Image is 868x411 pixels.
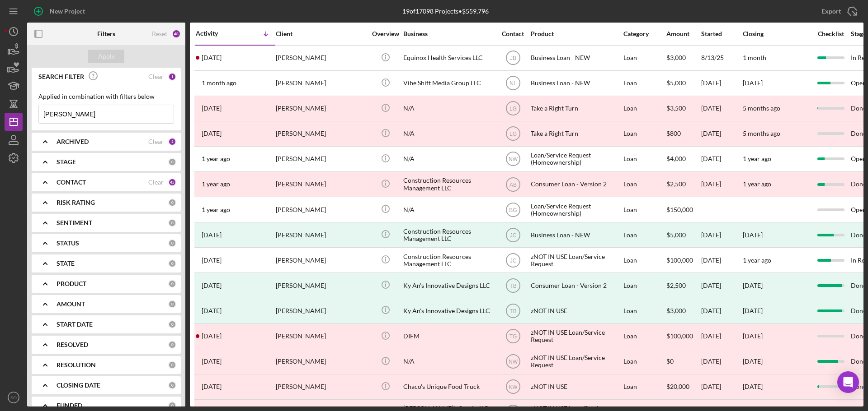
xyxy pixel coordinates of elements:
[623,350,665,374] div: Loan
[743,357,763,365] time: [DATE]
[276,198,366,222] div: [PERSON_NAME]
[97,30,115,37] b: Filters
[168,341,176,349] div: 0
[701,350,742,374] div: [DATE]
[168,402,176,410] div: 0
[50,2,85,20] div: New Project
[168,280,176,288] div: 0
[666,97,700,120] div: $3,500
[276,350,366,374] div: [PERSON_NAME]
[496,30,530,37] div: Contact
[202,307,222,314] time: 2023-07-07 16:47
[701,273,742,297] div: [DATE]
[172,29,181,38] div: 48
[666,324,700,348] div: $100,000
[666,350,700,374] div: $0
[57,219,92,226] b: SENTIMENT
[168,138,176,146] div: 2
[202,206,230,213] time: 2024-05-14 22:05
[57,199,95,206] b: RISK RATING
[701,71,742,95] div: [DATE]
[57,361,96,369] b: RESOLUTION
[837,371,859,393] div: Open Intercom Messenger
[57,179,86,186] b: CONTACT
[276,375,366,399] div: [PERSON_NAME]
[701,248,742,272] div: [DATE]
[57,260,75,267] b: STATE
[666,71,700,95] div: $5,000
[531,71,621,95] div: Business Loan - NEW
[666,122,700,146] div: $800
[276,147,366,171] div: [PERSON_NAME]
[701,122,742,146] div: [DATE]
[509,333,517,340] text: TG
[202,358,222,365] time: 2023-05-09 22:40
[403,223,494,247] div: Construction Resources Management LLC
[168,300,176,308] div: 0
[531,97,621,120] div: Take a Right Turn
[623,30,665,37] div: Category
[623,46,665,70] div: Loan
[743,104,780,112] time: 5 months ago
[276,46,366,70] div: [PERSON_NAME]
[811,30,850,37] div: Checklist
[276,299,366,323] div: [PERSON_NAME]
[27,2,94,20] button: New Project
[202,155,230,162] time: 2024-05-30 08:18
[509,80,517,87] text: NL
[666,375,700,399] div: $20,000
[623,273,665,297] div: Loan
[403,46,494,70] div: Equinox Health Services LLC
[701,30,742,37] div: Started
[701,324,742,348] div: [DATE]
[743,30,811,37] div: Closing
[403,273,494,297] div: Ky An's Innovative Designs LLC
[623,375,665,399] div: Loan
[812,2,863,20] button: Export
[403,147,494,171] div: N/A
[623,97,665,120] div: Loan
[743,79,763,87] time: [DATE]
[509,55,516,61] text: JB
[531,350,621,374] div: zNOT IN USE Loan/Service Request
[168,361,176,369] div: 0
[196,30,236,37] div: Activity
[531,198,621,222] div: Loan/Service Request (Homeownership)
[531,122,621,146] div: Take a Right Turn
[531,46,621,70] div: Business Loan - NEW
[276,71,366,95] div: [PERSON_NAME]
[57,240,79,247] b: STATUS
[403,122,494,146] div: N/A
[57,158,76,166] b: STAGE
[509,282,516,289] text: TB
[403,97,494,120] div: N/A
[623,122,665,146] div: Loan
[202,79,236,87] time: 2025-07-16 18:35
[57,280,86,287] b: PRODUCT
[623,299,665,323] div: Loan
[57,138,89,145] b: ARCHIVED
[168,239,176,247] div: 0
[666,223,700,247] div: $5,000
[168,320,176,328] div: 0
[666,172,700,196] div: $2,500
[701,46,742,70] div: 8/13/25
[168,178,176,186] div: 45
[202,257,222,264] time: 2024-02-13 19:17
[57,321,93,328] b: START DATE
[743,383,763,390] time: [DATE]
[98,50,115,63] div: Apply
[509,207,517,213] text: BG
[531,223,621,247] div: Business Loan - NEW
[276,248,366,272] div: [PERSON_NAME]
[276,122,366,146] div: [PERSON_NAME]
[701,223,742,247] div: [DATE]
[168,73,176,81] div: 1
[202,332,222,340] time: 2023-05-09 23:13
[276,30,366,37] div: Client
[743,54,766,61] time: 1 month
[743,332,763,340] time: [DATE]
[276,273,366,297] div: [PERSON_NAME]
[168,158,176,166] div: 0
[666,30,700,37] div: Amount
